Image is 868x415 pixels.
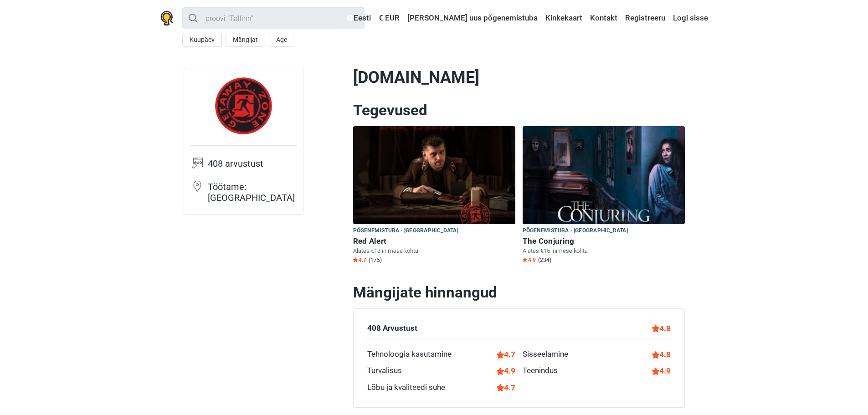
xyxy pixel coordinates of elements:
[208,180,297,209] td: Töötame: [GEOGRAPHIC_DATA]
[347,15,354,21] img: Eesti
[497,382,515,394] div: 4.7
[353,283,685,302] h2: Mängijate hinnangud
[160,11,173,26] img: Nowescape logo
[588,10,620,26] a: Kontakt
[353,257,358,262] img: Star
[226,33,265,47] button: Mängijat
[353,226,458,236] span: Põgenemistuba · [GEOGRAPHIC_DATA]
[376,10,402,26] a: € EUR
[182,33,222,47] button: Kuupäev
[523,247,685,255] p: Alates €15 inimese kohta
[353,126,515,266] a: Red Alert Põgenemistuba · [GEOGRAPHIC_DATA] Red Alert Alates €13 inimese kohta Star4.7 (175)
[671,10,708,26] a: Logi sisse
[367,365,402,377] div: Turvalisus
[345,10,373,26] a: Eesti
[353,68,685,87] h1: [DOMAIN_NAME]
[538,256,551,264] span: (234)
[652,348,671,360] div: 4.8
[353,236,515,246] h6: Red Alert
[353,256,366,264] span: 4.7
[523,257,527,262] img: Star
[523,126,685,266] a: The Conjuring Põgenemistuba · [GEOGRAPHIC_DATA] The Conjuring Alates €15 inimese kohta Star4.9 (234)
[623,10,668,26] a: Registreeru
[523,226,628,236] span: Põgenemistuba · [GEOGRAPHIC_DATA]
[367,382,445,394] div: Lõbu ja kvaliteedi suhe
[182,7,365,29] input: proovi “Tallinn”
[652,365,671,377] div: 4.9
[405,10,540,26] a: [PERSON_NAME] uus põgenemistuba
[353,101,685,119] h2: Tegevused
[523,236,685,246] h6: The Conjuring
[523,256,536,264] span: 4.9
[652,323,671,334] div: 4.8
[353,126,515,224] img: Red Alert
[269,33,294,47] button: Age
[497,348,515,360] div: 4.7
[523,126,685,224] img: The Conjuring
[369,256,382,264] span: (175)
[208,157,297,180] td: 408 arvustust
[523,365,558,377] div: Teenindus
[497,365,515,377] div: 4.9
[367,323,417,334] div: 408 Arvustust
[367,348,452,360] div: Tehnoloogia kasutamine
[353,247,515,255] p: Alates €13 inimese kohta
[523,348,568,360] div: Sisseelamine
[543,10,585,26] a: Kinkekaart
